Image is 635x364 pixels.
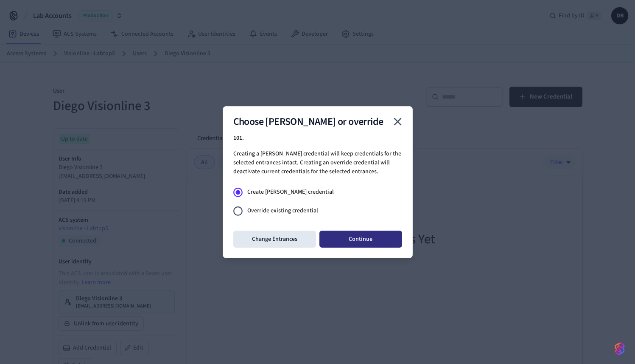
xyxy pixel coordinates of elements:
[615,342,625,356] img: SeamLogoGradient.69752ec5.svg
[388,111,408,131] button: close
[233,231,316,248] button: Change Entrances
[247,206,318,215] span: Override existing credential
[223,106,413,258] div: Creating a [PERSON_NAME] credential will keep credentials for the selected entrances intact. Crea...
[319,231,402,248] button: Continue
[233,133,402,142] p: 101 .
[247,188,334,197] span: Create [PERSON_NAME] credential
[233,116,402,127] h2: Choose [PERSON_NAME] or override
